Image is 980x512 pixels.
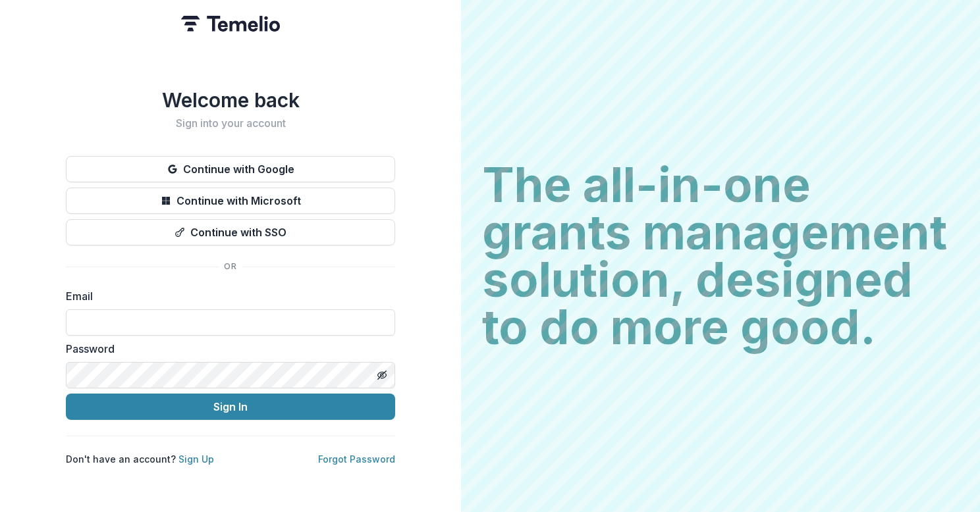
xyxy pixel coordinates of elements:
button: Continue with SSO [66,219,395,245]
label: Email [66,288,387,304]
button: Continue with Google [66,156,395,182]
button: Continue with Microsoft [66,188,395,214]
a: Sign Up [178,453,214,465]
a: Forgot Password [318,453,395,465]
label: Password [66,341,387,357]
button: Sign In [66,394,395,420]
p: Don't have an account? [66,452,214,466]
h2: Sign into your account [66,117,395,130]
button: Toggle password visibility [371,365,393,386]
h1: Welcome back [66,88,395,112]
img: Temelio [181,16,280,32]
